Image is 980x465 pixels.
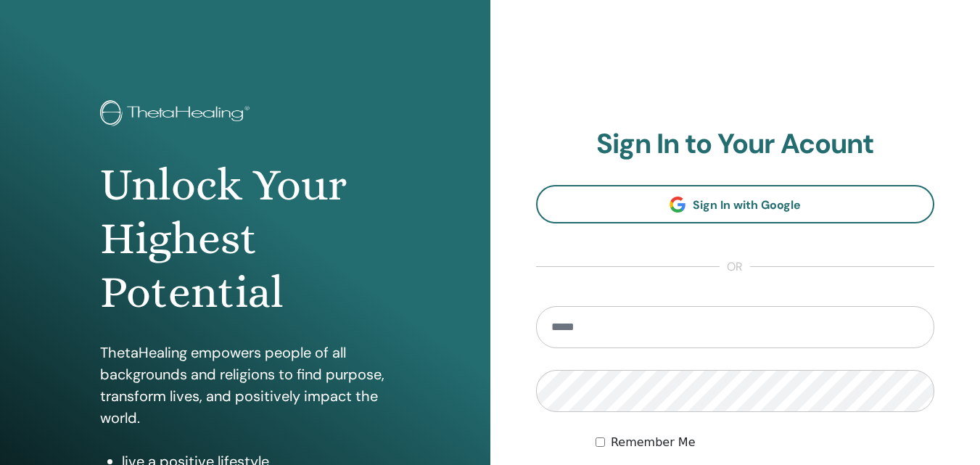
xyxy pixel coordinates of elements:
[100,158,390,320] h1: Unlock Your Highest Potential
[611,434,696,451] label: Remember Me
[536,185,935,223] a: Sign In with Google
[720,258,750,276] span: or
[536,128,935,161] h2: Sign In to Your Acount
[596,434,934,451] div: Keep me authenticated indefinitely or until I manually logout
[693,197,801,213] span: Sign In with Google
[100,342,390,429] p: ThetaHealing empowers people of all backgrounds and religions to find purpose, transform lives, a...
